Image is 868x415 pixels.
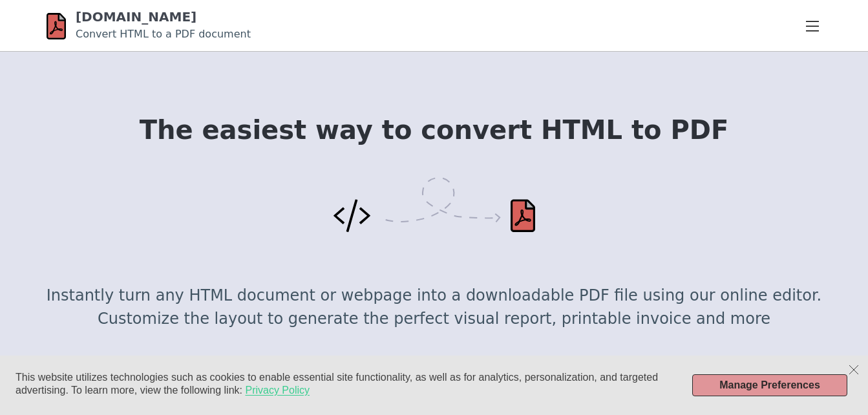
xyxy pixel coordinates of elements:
h1: The easiest way to convert HTML to PDF [47,116,822,145]
a: [DOMAIN_NAME] [76,9,196,25]
img: html-pdf.net [47,12,66,41]
p: Instantly turn any HTML document or webpage into a downloadable PDF file using our online editor.... [47,284,822,330]
span: This website utilizes technologies such as cookies to enable essential site functionality, as wel... [16,372,658,396]
img: Convert HTML to PDF [333,177,535,233]
a: Privacy Policy [245,384,310,397]
button: Manage Preferences [692,374,847,396]
small: Convert HTML to a PDF document [76,28,251,40]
